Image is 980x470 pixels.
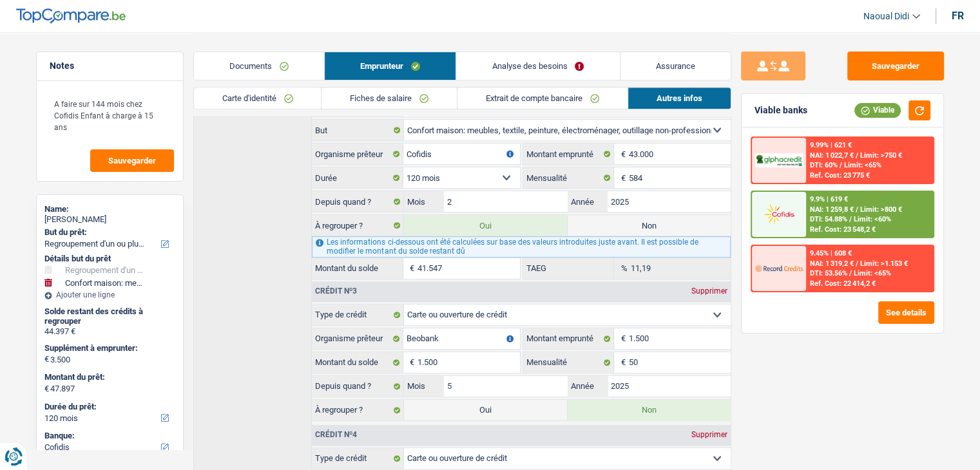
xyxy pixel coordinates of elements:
[878,301,934,324] button: See details
[608,191,731,212] input: AAAA
[854,215,891,223] span: Limit: <60%
[810,249,852,258] div: 9.45% | 608 €
[614,167,628,188] span: €
[44,372,173,382] label: Montant du prêt:
[810,195,848,203] div: 9.9% | 619 €
[403,258,418,279] span: €
[44,290,175,299] div: Ajouter une ligne
[312,215,404,236] label: À regrouper ?
[90,149,174,172] button: Sauvegarder
[810,161,838,169] span: DTI: 60%
[44,343,173,353] label: Supplément à emprunter:
[44,306,175,326] div: Solde restant des crédits à regrouper
[312,328,403,349] label: Organisme prêteur
[403,352,418,373] span: €
[444,376,567,397] input: MM
[847,52,944,80] button: Sauvegarder
[614,352,628,373] span: €
[688,431,731,438] div: Supprimer
[312,400,404,420] label: À regrouper ?
[810,141,852,149] div: 9.99% | 621 €
[854,269,891,277] span: Limit: <65%
[456,52,619,80] a: Analyse des besoins
[856,205,858,214] span: /
[312,376,404,397] label: Depuis quand ?
[755,256,803,280] img: Record Credits
[755,153,803,168] img: AlphaCredit
[194,88,322,109] a: Carte d'identité
[810,151,854,160] span: NAI: 1 022,7 €
[810,259,854,268] span: NAI: 1 319,2 €
[325,52,456,80] a: Emprunteur
[523,167,615,188] label: Mensualité
[810,171,870,180] div: Ref. Cost: 23 775 €
[628,88,731,109] a: Autres infos
[863,11,909,22] span: Naoual Didi
[322,88,457,109] a: Fiches de salaire
[844,161,881,169] span: Limit: <65%
[523,144,615,164] label: Montant emprunté
[44,254,175,264] div: Détails but du prêt
[44,354,49,364] span: €
[568,400,731,420] label: Non
[688,287,731,295] div: Supprimer
[312,258,403,279] label: Montant du solde
[614,328,628,349] span: €
[523,258,615,279] label: TAEG
[810,225,876,234] div: Ref. Cost: 23 548,2 €
[16,8,126,24] img: TopCompare Logo
[44,227,173,238] label: But du prêt:
[312,144,403,164] label: Organisme prêteur
[860,151,902,160] span: Limit: >750 €
[312,167,403,188] label: Durée
[849,215,852,223] span: /
[608,376,731,397] input: AAAA
[849,269,852,277] span: /
[810,215,847,223] span: DTI: 54.88%
[523,328,615,349] label: Montant emprunté
[952,10,964,22] div: fr
[194,52,324,80] a: Documents
[568,215,731,236] label: Non
[810,279,876,288] div: Ref. Cost: 22 414,2 €
[312,236,730,257] div: Les informations ci-dessous ont été calculées sur base des valeurs introduites juste avant. Il es...
[568,376,608,397] label: Année
[44,402,173,412] label: Durée du prêt:
[614,258,630,279] span: %
[44,384,49,394] span: €
[44,326,175,337] div: 44.397 €
[856,259,858,268] span: /
[810,269,847,277] span: DTI: 53.56%
[404,400,567,420] label: Oui
[568,191,608,212] label: Année
[755,202,803,226] img: Cofidis
[810,205,854,214] span: NAI: 1 259,8 €
[404,215,567,236] label: Oui
[44,204,175,214] div: Name:
[108,156,156,165] span: Sauvegarder
[860,205,902,214] span: Limit: >800 €
[312,448,404,469] label: Type de crédit
[457,88,628,109] a: Extrait de compte bancaire
[860,259,908,268] span: Limit: >1.153 €
[754,105,807,116] div: Viable banks
[404,376,444,397] label: Mois
[444,191,567,212] input: MM
[404,191,444,212] label: Mois
[312,431,360,438] div: Crédit nº4
[620,52,731,80] a: Assurance
[44,214,175,225] div: [PERSON_NAME]
[44,431,173,441] label: Banque:
[312,352,403,373] label: Montant du solde
[312,191,404,212] label: Depuis quand ?
[840,161,842,169] span: /
[853,6,920,27] a: Naoual Didi
[856,151,858,160] span: /
[312,120,404,140] label: But
[854,103,901,117] div: Viable
[312,287,360,295] div: Crédit nº3
[50,61,170,71] h5: Notes
[523,352,615,373] label: Mensualité
[312,305,404,325] label: Type de crédit
[614,144,628,164] span: €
